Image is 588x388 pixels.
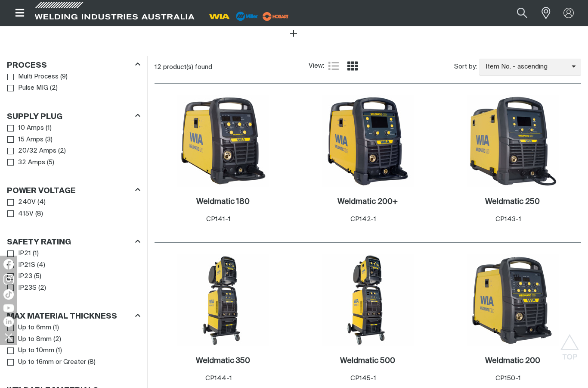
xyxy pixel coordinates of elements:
span: ( 9 ) [60,72,68,82]
span: ( 2 ) [38,283,46,293]
div: Power Voltage [7,185,140,197]
span: CP145-1 [350,375,376,382]
span: Up to 6mm [18,323,51,333]
a: Up to 10mm [7,345,54,357]
span: ( 2 ) [53,335,61,344]
a: Pulse MIG [7,82,48,94]
h3: Max Material Thickness [7,312,117,322]
span: Up to 8mm [18,335,52,344]
span: CP150-1 [495,375,521,382]
a: 32 Amps [7,157,45,169]
a: Up to 6mm [7,322,51,334]
ul: Safety Rating [7,248,140,294]
img: YouTube [3,304,14,312]
div: Process [7,59,140,71]
span: ( 5 ) [47,158,54,168]
span: CP142-1 [350,216,376,222]
a: Weldmatic 180 [196,197,250,207]
span: 10 Amps [18,123,44,133]
h3: Supply Plug [7,112,62,122]
a: Weldmatic 250 [485,197,540,207]
span: IP23 [18,272,32,282]
span: IP23S [18,283,37,293]
a: Weldmatic 350 [196,356,250,366]
div: Max Material Thickness [7,310,140,322]
span: ( 1 ) [46,123,52,133]
a: Weldmatic 200 [485,356,540,366]
a: Multi Process [7,71,59,83]
span: Sort by: [454,62,477,72]
a: Weldmatic 500 [340,356,395,366]
h2: Weldmatic 200 [485,357,540,365]
h2: Weldmatic 200+ [337,198,398,206]
img: Facebook [3,259,14,269]
span: CP141-1 [206,216,231,222]
a: Up to 16mm or Greater [7,357,86,368]
ul: Process [7,71,140,94]
ul: Supply Plug [7,122,140,168]
span: View: [309,61,324,71]
span: 20/32 Amps [18,146,56,156]
span: ( 4 ) [37,260,45,270]
img: Weldmatic 500 [322,254,414,346]
h3: Safety Rating [7,238,71,247]
span: ( 2 ) [50,83,58,93]
img: LinkedIn [3,316,14,327]
button: Search products [508,3,537,23]
span: 15 Amps [18,135,43,145]
h3: Power Voltage [7,186,76,196]
a: IP23 [7,271,32,282]
h2: Weldmatic 250 [485,198,540,206]
span: ( 1 ) [33,249,39,259]
ul: Power Voltage [7,197,140,219]
img: Weldmatic 200+ [322,95,414,187]
a: 20/32 Amps [7,145,56,157]
img: hide socials [1,329,16,344]
span: ( 1 ) [56,346,62,356]
a: 15 Amps [7,134,43,146]
span: 240V [18,197,36,207]
span: ( 5 ) [34,272,41,282]
span: 32 Amps [18,158,45,168]
a: 10 Amps [7,122,44,134]
img: miller [260,10,291,23]
span: CP144-1 [205,375,232,382]
span: Multi Process [18,72,59,82]
ul: Max Material Thickness [7,322,140,368]
a: Weldmatic 200+ [337,197,398,207]
a: IP21S [7,260,35,271]
span: Pulse MIG [18,83,48,93]
a: IP21 [7,248,31,260]
img: Weldmatic 200 [467,254,559,346]
img: Instagram [3,274,14,285]
section: Product list controls [155,56,582,78]
span: product(s) found [163,64,212,70]
a: Up to 8mm [7,334,52,345]
h2: Weldmatic 350 [196,357,250,365]
input: Product name or item number... [497,3,537,23]
span: ( 8 ) [88,357,96,367]
span: ( 2 ) [58,146,66,156]
img: TikTok [3,289,14,300]
button: Scroll to top [560,334,579,354]
img: Weldmatic 250 [467,95,559,187]
h3: Process [7,61,47,71]
img: Weldmatic 350 [177,254,269,346]
a: 415V [7,208,34,220]
span: IP21S [18,260,35,270]
a: miller [260,13,291,19]
span: ( 4 ) [37,197,46,207]
span: CP143-1 [495,216,521,222]
span: 415V [18,209,34,219]
span: Item No. - ascending [479,62,572,72]
span: ( 8 ) [35,209,43,219]
span: ( 1 ) [53,323,59,333]
div: 12 [155,63,309,72]
a: List view [328,61,339,71]
img: Weldmatic 180 [177,95,269,187]
a: IP23S [7,282,37,294]
span: IP21 [18,249,31,259]
h2: Weldmatic 500 [340,357,395,365]
span: Up to 10mm [18,346,54,356]
span: Up to 16mm or Greater [18,357,86,367]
